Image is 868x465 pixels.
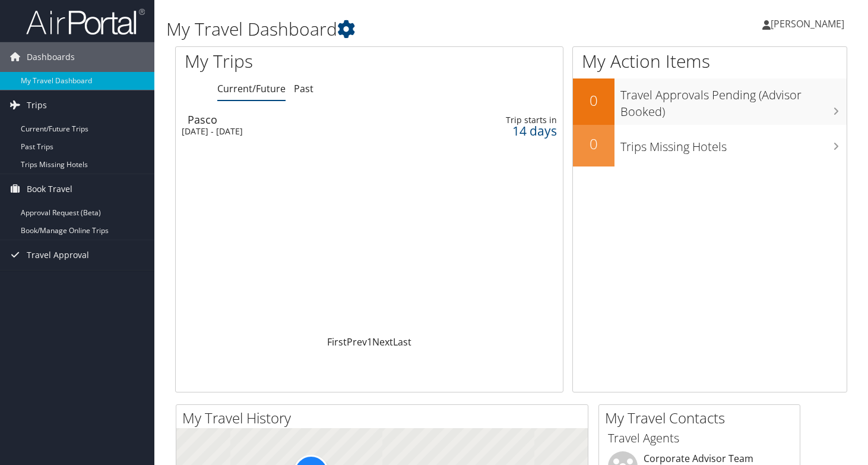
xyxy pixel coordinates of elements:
h2: My Travel History [182,408,588,428]
span: Travel Approval [27,240,89,270]
div: 14 days [478,125,557,136]
h2: 0 [573,90,614,111]
img: airportal-logo.png [26,8,145,36]
div: [DATE] - [DATE] [182,126,436,137]
h3: Travel Approvals Pending (Advisor Booked) [620,81,847,120]
a: Next [372,335,393,348]
h1: My Trips [185,49,392,74]
span: Book Travel [27,174,72,204]
div: Trip starts in [478,115,557,125]
a: Past [294,82,313,95]
a: 1 [367,335,372,348]
h3: Travel Agents [608,430,791,447]
h1: My Action Items [573,49,847,74]
span: [PERSON_NAME] [771,17,844,30]
span: Dashboards [27,42,75,72]
h2: 0 [573,134,614,154]
a: 0Trips Missing Hotels [573,125,847,166]
span: Trips [27,90,47,120]
a: Prev [347,335,367,348]
h1: My Travel Dashboard [166,17,626,42]
h2: My Travel Contacts [605,408,800,428]
a: Last [393,335,411,348]
a: First [327,335,347,348]
a: 0Travel Approvals Pending (Advisor Booked) [573,78,847,124]
a: [PERSON_NAME] [762,6,856,42]
a: Current/Future [217,82,286,95]
div: Pasco [188,114,442,125]
h3: Trips Missing Hotels [620,133,847,155]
